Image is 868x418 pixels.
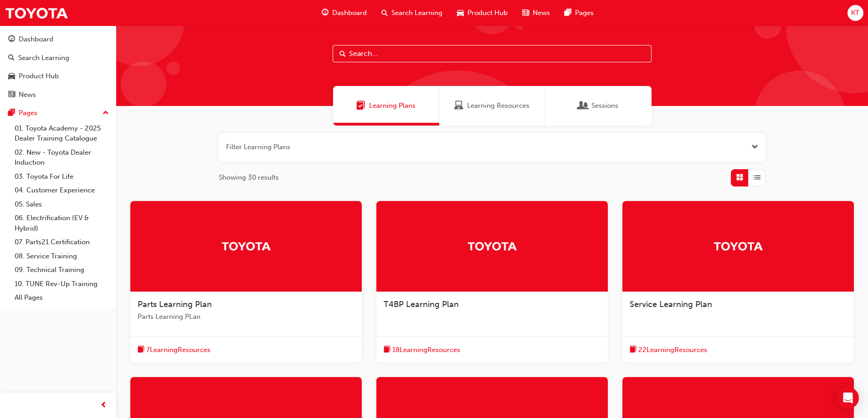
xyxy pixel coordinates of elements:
span: List [754,172,760,183]
button: book-icon7LearningResources [138,344,211,356]
span: Pages [575,8,594,18]
span: Service Learning Plan [630,299,712,309]
div: Open Intercom Messenger [837,387,859,409]
span: car-icon [8,72,15,81]
input: Search... [333,45,652,62]
span: Product Hub [467,8,508,18]
img: Trak [713,238,763,254]
button: book-icon22LearningResources [630,344,707,356]
div: Dashboard [19,34,53,45]
span: Parts Learning Plan [138,299,212,309]
span: search-icon [8,54,15,62]
a: pages-iconPages [557,4,601,22]
button: Pages [4,105,113,121]
span: guage-icon [322,7,329,19]
span: 22 Learning Resources [638,345,707,355]
a: 05. Sales [11,197,113,212]
span: guage-icon [8,35,15,44]
img: Trak [5,3,68,23]
span: News [533,8,550,18]
a: 08. Service Training [11,249,113,263]
button: Open the filter [751,142,758,152]
span: up-icon [103,107,109,119]
button: KT [847,5,863,21]
a: Search Learning [4,50,113,66]
a: TrakService Learning Planbook-icon22LearningResources [622,201,854,363]
a: 07. Parts21 Certification [11,235,113,249]
a: Product Hub [4,68,113,85]
a: search-iconSearch Learning [374,4,450,22]
a: TrakT4BP Learning Planbook-icon18LearningResources [376,201,608,363]
span: Learning Plans [369,101,416,111]
span: Parts Learning PLan [138,312,354,322]
a: Learning ResourcesLearning Resources [439,86,545,126]
span: T4BP Learning Plan [384,299,459,309]
a: 01. Toyota Academy - 2025 Dealer Training Catalogue [11,121,113,146]
span: car-icon [457,7,464,19]
div: Search Learning [18,53,69,63]
span: news-icon [522,7,529,19]
a: All Pages [11,291,113,305]
span: news-icon [8,91,15,99]
span: Dashboard [332,8,367,18]
a: car-iconProduct Hub [450,4,515,22]
a: News [4,86,113,103]
span: Showing 30 results [219,172,279,183]
span: Learning Resources [467,101,529,111]
div: Product Hub [19,71,59,81]
a: 10. TUNE Rev-Up Training [11,277,113,291]
span: prev-icon [100,400,107,411]
div: Pages [19,108,37,118]
button: book-icon18LearningResources [384,344,460,356]
div: News [19,90,36,100]
a: TrakParts Learning PlanParts Learning PLanbook-icon7LearningResources [130,201,362,363]
a: Dashboard [4,31,113,48]
a: 03. Toyota For Life [11,170,113,184]
a: 09. Technical Training [11,263,113,277]
span: Learning Plans [356,101,365,111]
a: guage-iconDashboard [314,4,374,22]
span: Learning Resources [454,101,463,111]
span: pages-icon [565,7,571,19]
a: news-iconNews [515,4,557,22]
span: Search [339,49,346,59]
span: book-icon [630,344,637,356]
a: 02. New - Toyota Dealer Induction [11,146,113,170]
a: 04. Customer Experience [11,183,113,197]
a: 06. Electrification (EV & Hybrid) [11,211,113,235]
span: Sessions [591,101,618,111]
span: Grid [736,172,743,183]
span: KT [851,8,859,18]
img: Trak [467,238,517,254]
span: Sessions [579,101,588,111]
span: pages-icon [8,109,15,117]
span: 18 Learning Resources [392,345,460,355]
span: Search Learning [391,8,442,18]
a: Learning PlansLearning Plans [333,86,439,126]
span: book-icon [138,344,144,356]
img: Trak [221,238,271,254]
a: SessionsSessions [545,86,652,126]
span: search-icon [381,7,388,19]
span: book-icon [384,344,390,356]
button: DashboardSearch LearningProduct HubNews [4,29,113,105]
span: 7 Learning Resources [146,345,211,355]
